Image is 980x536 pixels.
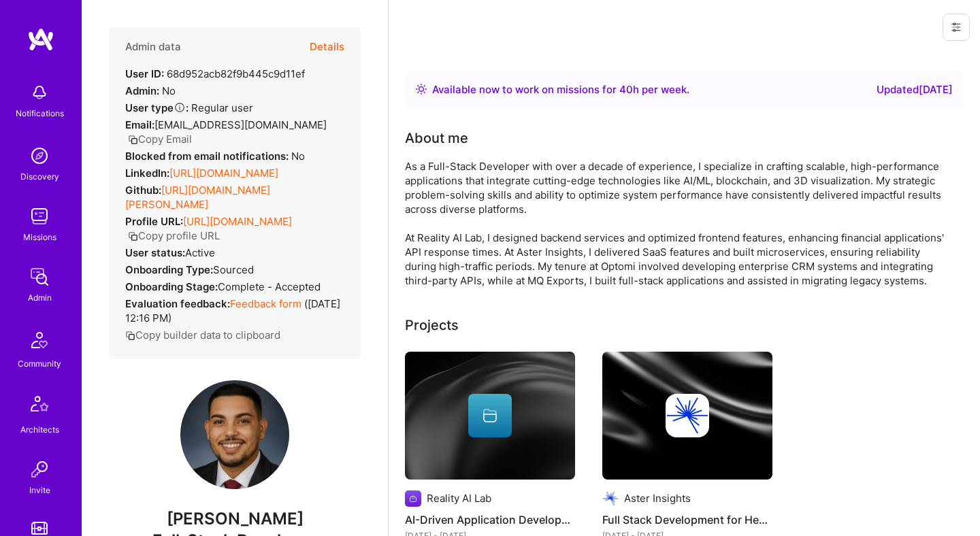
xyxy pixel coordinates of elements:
[125,84,159,97] strong: Admin:
[128,229,220,243] button: Copy profile URL
[27,27,54,52] img: logo
[310,27,344,67] button: Details
[29,483,50,497] div: Invite
[23,390,56,422] img: Architects
[230,297,301,310] a: Feedback form
[20,169,59,184] div: Discovery
[180,380,289,489] img: User Avatar
[125,150,291,163] strong: Blocked from email notifications:
[427,491,491,505] div: Reality AI Lab
[125,246,185,259] strong: User status:
[26,79,53,106] img: bell
[432,82,689,98] div: Available now to work on missions for h per week .
[109,509,361,529] span: [PERSON_NAME]
[125,184,270,211] a: [URL][DOMAIN_NAME][PERSON_NAME]
[128,132,192,146] button: Copy Email
[125,184,161,197] strong: Github:
[125,297,344,325] div: ( [DATE] 12:16 PM )
[16,106,64,120] div: Notifications
[877,82,953,98] div: Updated [DATE]
[23,230,56,244] div: Missions
[183,215,292,228] a: [URL][DOMAIN_NAME]
[23,324,56,356] img: Community
[125,101,189,114] strong: User type :
[125,149,305,163] div: No
[602,511,772,529] h4: Full Stack Development for Healthcare SaaS
[405,352,575,480] img: cover
[128,231,138,241] i: icon Copy
[405,128,468,148] div: About me
[624,491,691,505] div: Aster Insights
[405,315,459,335] div: Projects
[666,394,709,437] img: Company logo
[218,280,321,293] span: Complete - Accepted
[125,331,135,341] i: icon Copy
[416,84,427,95] img: Availability
[125,328,280,342] button: Copy builder data to clipboard
[20,422,59,437] div: Architects
[125,263,213,276] strong: Onboarding Type:
[602,352,772,480] img: cover
[174,101,186,114] i: Help
[125,67,305,81] div: 68d952acb82f9b445c9d11ef
[405,490,421,507] img: Company logo
[213,263,254,276] span: sourced
[405,511,575,529] h4: AI-Driven Application Development
[125,84,176,98] div: No
[602,490,619,507] img: Company logo
[125,67,164,80] strong: User ID:
[125,297,230,310] strong: Evaluation feedback:
[405,159,949,288] div: As a Full-Stack Developer with over a decade of experience, I specialize in crafting scalable, hi...
[26,456,53,483] img: Invite
[169,167,278,180] a: [URL][DOMAIN_NAME]
[18,356,61,371] div: Community
[154,118,327,131] span: [EMAIL_ADDRESS][DOMAIN_NAME]
[125,215,183,228] strong: Profile URL:
[619,83,633,96] span: 40
[31,522,48,535] img: tokens
[125,101,253,115] div: Regular user
[26,263,53,290] img: admin teamwork
[125,280,218,293] strong: Onboarding Stage:
[125,167,169,180] strong: LinkedIn:
[185,246,215,259] span: Active
[125,118,154,131] strong: Email:
[128,135,138,145] i: icon Copy
[125,41,181,53] h4: Admin data
[26,203,53,230] img: teamwork
[28,290,52,305] div: Admin
[26,142,53,169] img: discovery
